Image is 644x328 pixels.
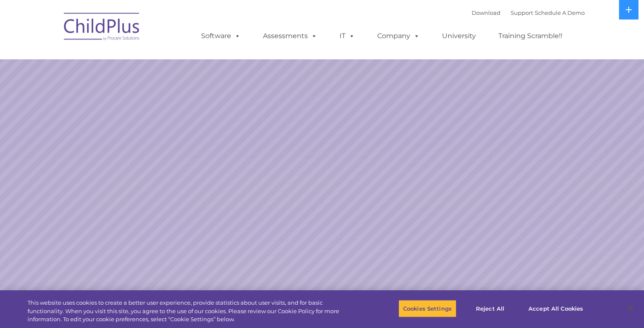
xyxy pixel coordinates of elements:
a: Training Scramble!! [490,28,571,44]
a: IT [331,28,363,44]
a: Company [369,28,428,44]
a: Schedule A Demo [535,9,585,16]
button: Accept All Cookies [524,300,588,317]
div: This website uses cookies to create a better user experience, provide statistics about user visit... [28,299,354,324]
a: Software [193,28,249,44]
font: | [472,9,585,16]
a: Support [511,9,533,16]
a: Assessments [254,28,326,44]
img: ChildPlus by Procare Solutions [60,7,144,49]
button: Reject All [464,300,517,317]
a: Download [472,9,500,16]
a: University [434,28,484,44]
button: Close [621,299,640,318]
button: Cookies Settings [398,300,456,317]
